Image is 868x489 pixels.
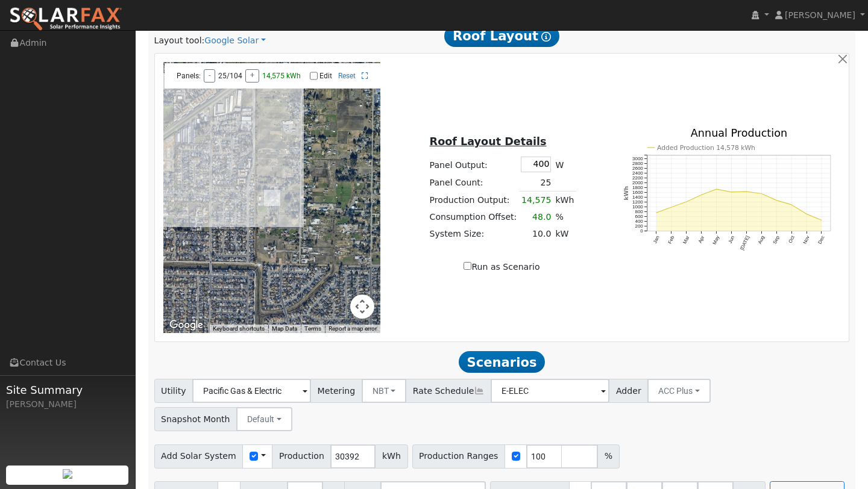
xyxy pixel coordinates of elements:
span: Site Summary [6,382,129,398]
text: Added Production 14,578 kWh [657,144,755,152]
span: Panels: [177,72,201,80]
text: Jun [728,235,736,244]
td: System Size: [427,226,519,243]
td: 25 [519,174,553,192]
text: Sep [772,235,781,245]
circle: onclick="" [715,188,717,190]
td: 14,575 [519,192,553,209]
text: 3000 [632,156,643,161]
td: 10.0 [519,226,553,243]
a: Google Solar [204,34,266,47]
span: Adder [609,379,648,403]
td: Consumption Offset: [427,208,519,225]
circle: onclick="" [655,212,657,214]
text: Jan [652,235,661,244]
circle: onclick="" [670,207,672,208]
text: Apr [697,235,706,244]
img: retrieve [63,469,72,479]
text: 600 [635,214,643,219]
div: [PERSON_NAME] [6,398,129,411]
label: Run as Scenario [464,261,539,273]
td: % [553,208,576,225]
text: 200 [635,223,643,229]
td: kW [553,226,576,243]
span: Utility [154,379,193,403]
circle: onclick="" [746,191,747,193]
td: Panel Output: [427,155,519,174]
button: + [245,69,259,83]
text: Mar [682,235,691,245]
circle: onclick="" [731,191,732,193]
text: 400 [635,219,643,224]
text: 2800 [632,161,643,166]
span: Rate Schedule [406,379,491,403]
circle: onclick="" [791,204,793,205]
button: ACC Plus [647,379,711,403]
circle: onclick="" [700,194,702,196]
circle: onclick="" [685,201,687,203]
text: 800 [635,209,643,214]
span: Production [272,444,331,469]
text: [DATE] [740,235,751,251]
button: Keyboard shortcuts [213,325,265,333]
text: 1600 [632,190,643,195]
span: kWh [375,444,407,469]
text: May [712,235,721,246]
button: Map camera controls [350,294,374,319]
span: Snapshot Month [154,407,237,431]
button: - [204,69,215,83]
text: 1000 [632,204,643,210]
a: Full Screen [362,72,368,80]
span: Layout tool: [154,36,205,45]
td: Production Output: [427,192,519,209]
text: 1800 [632,185,643,190]
img: Google [166,317,206,333]
a: Report a map error [329,325,377,332]
span: Metering [310,379,362,403]
input: Run as Scenario [464,262,471,270]
circle: onclick="" [776,199,778,201]
u: Roof Layout Details [430,135,547,148]
text: 2000 [632,180,643,185]
text: Nov [802,235,811,245]
span: Roof Layout [444,25,559,47]
text: 1200 [632,199,643,205]
text: 2200 [632,175,643,181]
td: 48.0 [519,208,553,225]
span: Scenarios [459,351,545,373]
circle: onclick="" [821,219,823,221]
td: kWh [553,192,576,209]
circle: onclick="" [761,193,763,195]
a: Open this area in Google Maps (opens a new window) [166,317,206,333]
text: 2600 [632,166,643,171]
img: SolarFax [9,7,122,32]
text: Oct [788,235,796,244]
span: 14,575 kWh [262,72,301,80]
text: 2400 [632,170,643,176]
text: 1400 [632,195,643,200]
input: Select a Utility [192,379,311,403]
span: 25/104 [218,72,242,80]
td: Panel Count: [427,174,519,192]
circle: onclick="" [806,213,808,215]
text: Annual Production [691,127,788,139]
td: W [553,155,576,174]
button: Map Data [272,325,297,333]
text: Aug [757,235,766,245]
button: NBT [362,379,407,403]
text: kWh [623,186,629,201]
label: Edit [319,72,332,80]
a: Reset [338,72,356,80]
span: Production Ranges [412,444,505,469]
span: Add Solar System [154,444,244,469]
button: Default [236,407,292,431]
text: Feb [667,235,676,245]
span: % [597,444,619,469]
text: Dec [817,235,826,245]
a: Terms (opens in new tab) [304,325,321,332]
text: 0 [640,228,643,234]
input: Select a Rate Schedule [491,379,609,403]
i: Show Help [541,32,551,42]
span: [PERSON_NAME] [785,10,855,20]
